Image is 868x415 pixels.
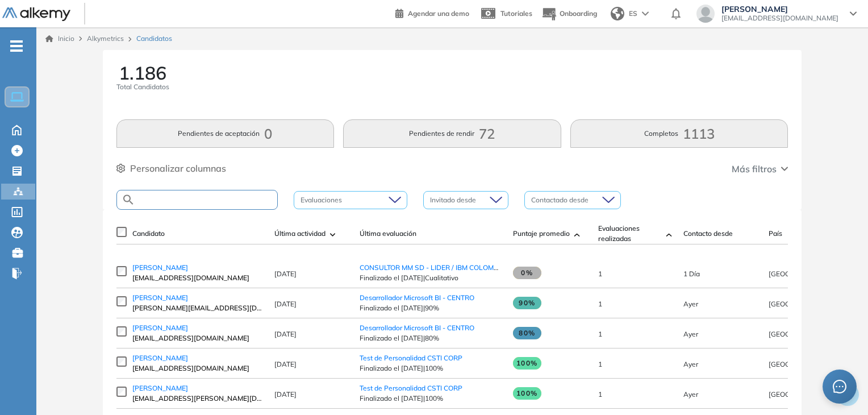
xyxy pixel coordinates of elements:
span: [PERSON_NAME] [721,5,838,14]
span: [DATE] [274,390,297,399]
span: 1.186 [119,64,166,82]
span: 16-sep-2025 [683,390,698,399]
button: Completos1113 [570,119,788,148]
a: [PERSON_NAME] [132,383,263,393]
button: Más filtros [732,162,788,176]
img: [missing "en.ARROW_ALT" translation] [330,233,336,236]
span: Contacto desde [683,229,733,239]
span: 16-sep-2025 [683,360,698,368]
span: [PERSON_NAME][EMAIL_ADDRESS][DOMAIN_NAME] [132,303,263,313]
span: 1 [598,269,602,278]
span: [EMAIL_ADDRESS][PERSON_NAME][DOMAIN_NAME] [132,393,263,404]
span: 16-sep-2025 [683,330,698,338]
i: - [10,45,23,47]
span: 1 [598,300,602,308]
span: [PERSON_NAME] [132,263,188,272]
img: [missing "en.ARROW_ALT" translation] [666,233,672,236]
span: Más filtros [732,162,777,176]
a: Desarrollador Microsoft BI - CENTRO [360,323,474,332]
span: 1 [598,390,602,399]
span: 100% [513,357,541,370]
span: ES [629,9,637,19]
span: Finalizado el [DATE] | 90% [360,303,502,313]
span: Candidato [132,229,165,239]
span: [GEOGRAPHIC_DATA] [769,300,840,308]
a: [PERSON_NAME] [132,323,263,333]
button: Onboarding [541,2,597,26]
a: Agendar una demo [395,6,469,19]
span: [PERSON_NAME] [132,384,188,392]
span: [DATE] [274,360,297,368]
button: Pendientes de aceptación0 [116,119,335,148]
a: Test de Personalidad CSTI CORP [360,384,462,392]
span: [EMAIL_ADDRESS][DOMAIN_NAME] [132,333,263,343]
span: 80% [513,327,541,339]
span: Agendar una demo [408,9,469,18]
span: [DATE] [274,330,297,338]
a: [PERSON_NAME] [132,293,263,303]
span: [EMAIL_ADDRESS][DOMAIN_NAME] [132,273,263,283]
a: Test de Personalidad CSTI CORP [360,354,462,362]
a: [PERSON_NAME] [132,263,263,273]
span: [DATE] [274,300,297,308]
span: Onboarding [560,9,597,18]
img: world [611,7,624,20]
span: Finalizado el [DATE] | Cualitativo [360,273,502,283]
span: Finalizado el [DATE] | 100% [360,363,502,374]
span: Finalizado el [DATE] | 80% [360,333,502,343]
span: Evaluaciones realizadas [598,223,662,244]
span: 1 [598,330,602,338]
a: Desarrollador Microsoft BI - CENTRO [360,293,474,302]
button: Pendientes de rendir72 [343,119,561,148]
span: 90% [513,297,541,309]
span: Última actividad [274,229,325,239]
span: [EMAIL_ADDRESS][DOMAIN_NAME] [721,14,838,23]
span: 1 [598,360,602,368]
span: Alkymetrics [87,34,124,43]
span: Personalizar columnas [130,161,226,175]
span: 0% [513,267,541,279]
button: Personalizar columnas [116,161,226,175]
span: message [833,380,847,394]
span: [GEOGRAPHIC_DATA] [769,390,840,399]
span: [PERSON_NAME] [132,323,188,332]
span: 15-sep-2025 [683,269,700,278]
span: Total Candidatos [116,82,169,92]
img: SEARCH_ALT [122,193,135,207]
span: 16-sep-2025 [683,300,698,308]
span: [GEOGRAPHIC_DATA] [769,269,840,278]
span: [GEOGRAPHIC_DATA] [769,360,840,368]
img: [missing "en.ARROW_ALT" translation] [574,233,580,236]
span: [PERSON_NAME] [132,354,188,362]
span: [PERSON_NAME] [132,293,188,302]
span: [DATE] [274,269,297,278]
a: Inicio [45,34,74,44]
a: [PERSON_NAME] [132,353,263,363]
span: Última evaluación [360,229,416,239]
img: Logo [2,7,70,22]
span: Candidatos [136,34,172,44]
img: arrow [642,11,649,16]
a: CONSULTOR MM SD - LIDER / IBM COLOMBIA [360,263,505,272]
span: País [769,229,782,239]
span: Tutoriales [500,9,532,18]
span: [GEOGRAPHIC_DATA] [769,330,840,338]
span: Puntaje promedio [513,229,570,239]
span: 100% [513,387,541,400]
span: [EMAIL_ADDRESS][DOMAIN_NAME] [132,363,263,374]
span: Finalizado el [DATE] | 100% [360,393,502,404]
